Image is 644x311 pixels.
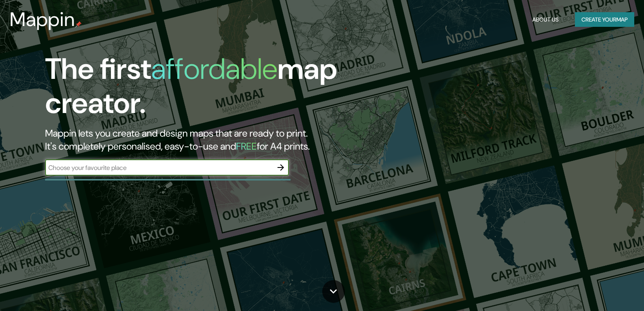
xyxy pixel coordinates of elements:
button: About Us [529,12,562,27]
img: mappin-pin [75,21,82,28]
h3: Mappin [10,8,75,31]
button: Create yourmap [575,12,634,27]
input: Choose your favourite place [45,163,273,172]
h5: FREE [236,140,257,152]
h2: Mappin lets you create and design maps that are ready to print. It's completely personalised, eas... [45,127,367,153]
h1: affordable [151,50,278,88]
h1: The first map creator. [45,52,367,127]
